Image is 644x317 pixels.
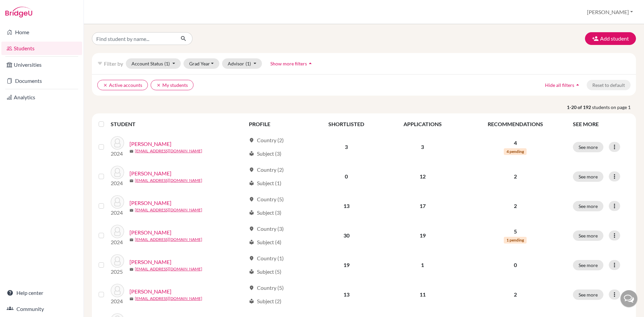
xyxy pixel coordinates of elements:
[245,116,309,132] th: PROFILE
[1,91,82,104] a: Analytics
[573,171,603,182] button: See more
[1,74,82,88] a: Documents
[246,61,251,66] span: (1)
[249,285,254,290] span: location_on
[383,116,462,132] th: APPLICATIONS
[592,104,636,111] span: students on page 1
[111,179,124,187] p: 2024
[249,136,284,144] div: Country (2)
[135,148,202,154] a: [EMAIL_ADDRESS][DOMAIN_NAME]
[249,254,284,262] div: Country (1)
[249,209,281,217] div: Subject (3)
[309,132,383,162] td: 3
[573,230,603,241] button: See more
[466,261,565,269] p: 0
[129,208,133,212] span: mail
[249,167,254,172] span: location_on
[383,221,462,250] td: 19
[249,240,254,245] span: local_library
[129,228,171,236] a: [PERSON_NAME]
[249,179,281,187] div: Subject (1)
[151,80,194,90] button: clearMy students
[249,180,254,186] span: local_library
[249,268,281,276] div: Subject (5)
[265,58,319,69] button: Show more filtersarrow_drop_up
[539,80,587,90] button: Hide all filtersarrow_drop_up
[249,138,254,143] span: location_on
[466,202,565,210] p: 2
[111,166,124,179] img: Acharya, Shraddha
[249,225,284,233] div: Country (3)
[249,150,281,158] div: Subject (3)
[466,172,565,180] p: 2
[466,139,565,147] p: 4
[309,280,383,309] td: 13
[383,191,462,221] td: 17
[135,296,202,302] a: [EMAIL_ADDRESS][DOMAIN_NAME]
[1,25,82,39] a: Home
[309,116,383,132] th: SHORTLISTED
[129,140,171,148] a: [PERSON_NAME]
[111,136,124,150] img: Acharya, Shlesha
[111,209,124,217] p: 2024
[249,299,254,304] span: local_library
[129,258,171,266] a: [PERSON_NAME]
[573,142,603,152] button: See more
[249,226,254,231] span: location_on
[183,58,220,69] button: Grad Year
[129,169,171,177] a: [PERSON_NAME]
[383,280,462,309] td: 11
[270,61,307,66] span: Show more filters
[585,32,636,45] button: Add student
[135,236,202,243] a: [EMAIL_ADDRESS][DOMAIN_NAME]
[249,197,254,202] span: location_on
[584,6,636,18] button: [PERSON_NAME]
[573,289,603,300] button: See more
[111,254,124,268] img: Adhikari, Aayush
[249,269,254,274] span: local_library
[111,297,124,305] p: 2024
[383,250,462,280] td: 1
[97,80,148,90] button: clearActive accounts
[129,179,133,183] span: mail
[111,225,124,238] img: Acharya, Swagat
[104,60,123,67] span: Filter by
[1,58,82,71] a: Universities
[156,83,161,88] i: clear
[249,256,254,261] span: location_on
[573,260,603,270] button: See more
[573,201,603,211] button: See more
[383,132,462,162] td: 3
[249,284,284,292] div: Country (5)
[569,116,633,132] th: SEE MORE
[383,162,462,191] td: 12
[126,58,181,69] button: Account Status(1)
[97,61,103,66] i: filter_list
[103,83,108,88] i: clear
[1,286,82,300] a: Help center
[164,61,170,66] span: (1)
[129,199,171,207] a: [PERSON_NAME]
[309,221,383,250] td: 30
[249,151,254,156] span: local_library
[249,166,284,174] div: Country (2)
[111,150,124,158] p: 2024
[135,266,202,272] a: [EMAIL_ADDRESS][DOMAIN_NAME]
[129,287,171,296] a: [PERSON_NAME]
[129,267,133,271] span: mail
[222,58,262,69] button: Advisor(1)
[135,177,202,183] a: [EMAIL_ADDRESS][DOMAIN_NAME]
[92,32,175,45] input: Find student by name...
[504,237,527,244] span: 1 pending
[249,238,281,246] div: Subject (4)
[307,60,314,67] i: arrow_drop_up
[504,148,527,155] span: 4 pending
[5,7,32,17] img: Bridge-U
[111,268,124,276] p: 2025
[249,210,254,215] span: local_library
[129,149,133,153] span: mail
[129,297,133,301] span: mail
[249,195,284,203] div: Country (5)
[466,290,565,299] p: 2
[574,82,581,88] i: arrow_drop_up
